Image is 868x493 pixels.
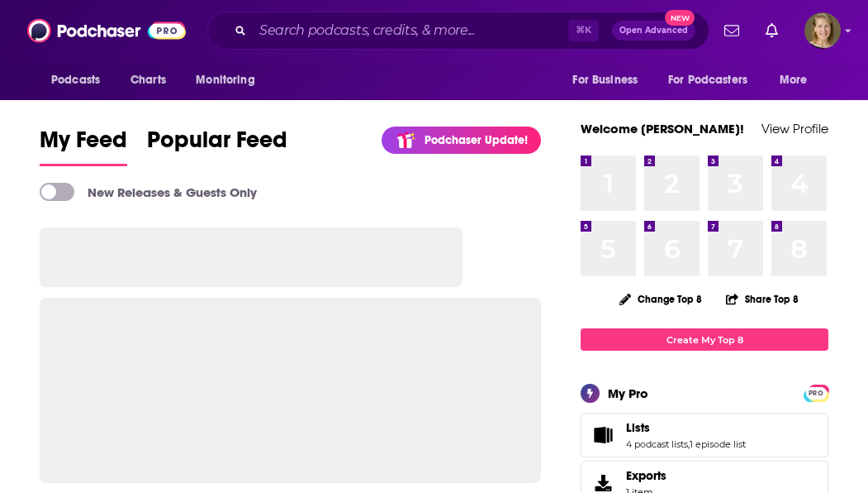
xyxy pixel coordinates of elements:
span: My Feed [40,126,127,164]
span: Exports [626,468,666,483]
a: Show notifications dropdown [759,17,785,45]
span: Popular Feed [147,126,287,164]
a: My Feed [40,126,127,166]
span: Monitoring [196,69,254,92]
button: open menu [40,65,121,96]
span: Lists [581,413,828,457]
span: New [665,10,695,26]
span: Podcasts [51,69,100,92]
button: open menu [657,65,771,96]
a: 1 episode list [690,438,746,450]
button: open menu [768,65,828,96]
button: Show profile menu [804,12,841,49]
a: PRO [806,386,826,399]
a: Lists [626,420,746,435]
button: open menu [184,65,276,96]
div: My Pro [608,385,648,401]
a: Show notifications dropdown [718,17,746,45]
span: Charts [130,69,166,92]
input: Search podcasts, credits, & more... [253,17,568,44]
p: Podchaser Update! [425,133,528,147]
span: Lists [626,420,650,435]
a: View Profile [761,121,828,136]
span: Open Advanced [619,26,688,35]
img: User Profile [804,12,841,49]
button: Share Top 8 [725,283,799,315]
a: Lists [586,424,619,447]
a: New Releases & Guests Only [40,183,257,201]
span: PRO [806,387,826,400]
button: Open AdvancedNew [612,21,695,41]
img: Podchaser - Follow, Share and Rate Podcasts [27,15,186,46]
a: Welcome [PERSON_NAME]! [581,121,744,136]
a: Popular Feed [147,126,287,166]
button: Change Top 8 [609,289,712,309]
span: For Business [572,69,638,92]
a: Charts [120,65,176,96]
span: Logged in as tvdockum [804,12,841,49]
span: For Podcasters [668,69,747,92]
span: More [780,69,808,92]
div: Search podcasts, credits, & more... [207,12,709,50]
a: Create My Top 8 [581,328,828,351]
a: 4 podcast lists [626,438,688,450]
span: , [688,438,690,450]
button: open menu [561,65,658,96]
span: ⌘ K [568,20,599,41]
